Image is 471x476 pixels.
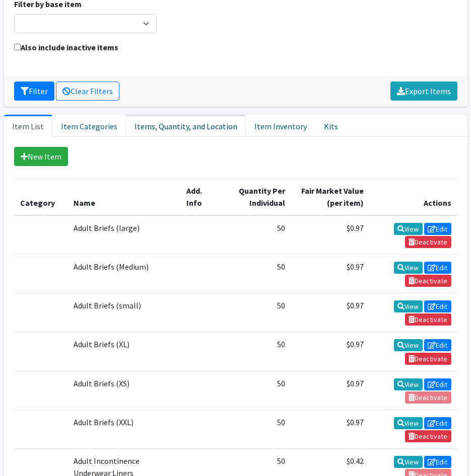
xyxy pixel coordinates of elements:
a: Items, Quantity, and Location [126,115,246,137]
a: Edit [424,339,451,351]
a: Item Categories [52,115,126,137]
td: Adult Briefs (Medium) [68,254,180,293]
a: Edit [424,378,451,390]
td: $0.97 [291,371,370,410]
a: Edit [424,262,451,274]
th: Name [68,178,180,215]
a: Edit [424,456,451,468]
a: Item List [4,115,52,137]
td: 50 [217,332,291,371]
a: Edit [424,417,451,429]
td: $0.97 [291,215,370,255]
td: 50 [217,410,291,448]
td: $0.97 [291,254,370,293]
a: Clear Filters [56,82,119,101]
a: Edit [424,300,451,312]
a: Kits [315,115,347,137]
a: View [394,223,423,235]
th: Category [14,178,68,215]
th: Add. Info [180,178,217,215]
td: $0.97 [291,410,370,448]
a: Deactivate [405,313,451,326]
a: New Item [14,147,68,166]
td: Adult Briefs (large) [68,215,180,255]
td: $0.97 [291,332,370,371]
a: View [394,262,423,274]
th: Fair Market Value (per item) [291,178,370,215]
th: Actions [370,178,457,215]
a: Item Inventory [246,115,315,137]
input: Also include inactive items [14,44,21,50]
th: Quantity Per Individual [217,178,291,215]
td: Adult Briefs (XXL) [68,410,180,448]
td: 50 [217,293,291,332]
td: $0.97 [291,293,370,332]
a: Deactivate [405,275,451,287]
a: Edit [424,223,451,235]
a: Deactivate [405,430,451,442]
a: Deactivate [405,236,451,248]
a: View [394,339,423,351]
a: View [394,417,423,429]
td: Adult Briefs (XL) [68,332,180,371]
a: View [394,300,423,312]
td: 50 [217,371,291,410]
button: Filter [14,82,54,101]
a: Export Items [390,82,457,101]
td: 50 [217,254,291,293]
a: View [394,456,423,468]
a: View [394,378,423,390]
td: Adult Briefs (XS) [68,371,180,410]
a: Deactivate [405,353,451,365]
td: Adult Briefs (small) [68,293,180,332]
td: 50 [217,215,291,255]
label: Also include inactive items [14,41,118,53]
